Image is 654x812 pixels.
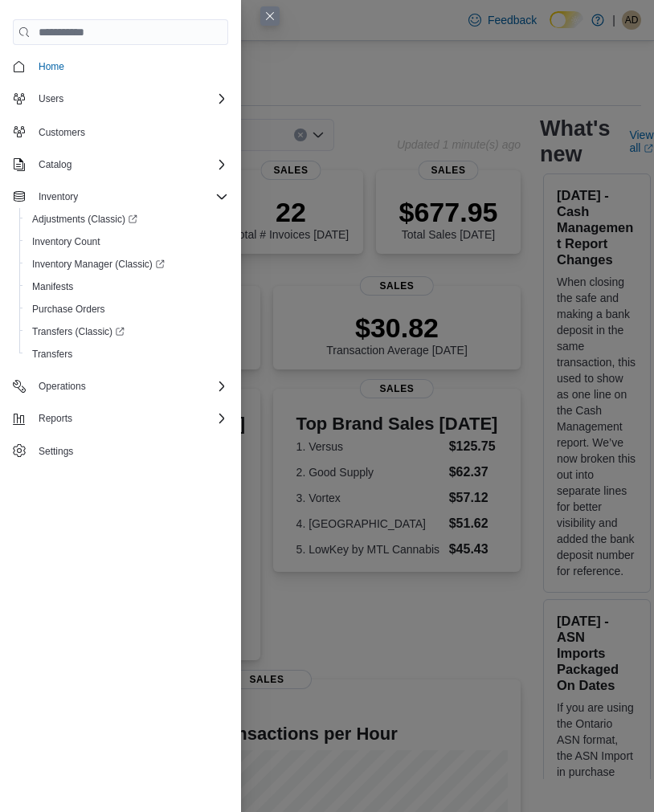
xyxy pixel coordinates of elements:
[26,300,112,319] a: Purchase Orders
[32,123,92,142] a: Customers
[26,210,144,229] a: Adjustments (Classic)
[6,186,235,208] button: Inventory
[6,120,235,143] button: Customers
[39,158,72,171] span: Catalog
[26,345,228,364] span: Transfers
[6,407,235,430] button: Reports
[39,445,73,458] span: Settings
[6,375,235,398] button: Operations
[39,92,63,105] span: Users
[32,155,228,174] span: Catalog
[32,442,80,461] a: Settings
[32,409,79,428] button: Reports
[19,231,235,253] button: Inventory Count
[32,213,137,226] span: Adjustments (Classic)
[19,320,235,343] a: Transfers (Classic)
[26,277,228,296] span: Manifests
[6,439,235,463] button: Settings
[32,409,228,428] span: Reports
[32,121,228,141] span: Customers
[32,56,228,76] span: Home
[32,377,228,396] span: Operations
[26,210,228,229] span: Adjustments (Classic)
[39,126,85,139] span: Customers
[32,441,228,461] span: Settings
[6,55,235,78] button: Home
[19,208,235,231] a: Adjustments (Classic)
[32,89,70,108] button: Users
[39,412,72,425] span: Reports
[26,255,228,274] span: Inventory Manager (Classic)
[19,343,235,365] button: Transfers
[26,322,228,341] span: Transfers (Classic)
[6,153,235,176] button: Catalog
[19,253,235,275] a: Inventory Manager (Classic)
[32,235,100,248] span: Inventory Count
[13,48,228,466] nav: Complex example
[32,187,228,206] span: Inventory
[26,345,79,364] a: Transfers
[26,255,171,274] a: Inventory Manager (Classic)
[19,298,235,320] button: Purchase Orders
[26,277,80,296] a: Manifests
[32,155,78,174] button: Catalog
[32,89,228,108] span: Users
[19,275,235,298] button: Manifests
[39,190,78,203] span: Inventory
[26,300,228,319] span: Purchase Orders
[32,280,73,293] span: Manifests
[6,88,235,110] button: Users
[26,232,107,251] a: Inventory Count
[260,6,280,26] button: Close this dialog
[26,322,131,341] a: Transfers (Classic)
[32,325,125,338] span: Transfers (Classic)
[32,348,72,361] span: Transfers
[39,380,86,393] span: Operations
[39,60,64,73] span: Home
[26,232,228,251] span: Inventory Count
[32,57,71,76] a: Home
[32,258,165,271] span: Inventory Manager (Classic)
[32,303,105,316] span: Purchase Orders
[32,377,92,396] button: Operations
[32,187,84,206] button: Inventory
